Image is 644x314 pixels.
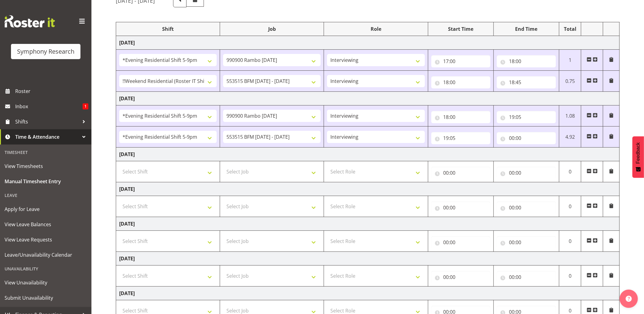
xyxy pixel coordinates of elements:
[2,174,90,189] a: Manual Timesheet Entry
[497,202,556,214] input: Click to select...
[83,103,88,109] span: 1
[497,111,556,123] input: Click to select...
[2,290,90,305] a: Submit Unavailability
[431,111,490,123] input: Click to select...
[5,220,87,229] span: View Leave Balances
[635,142,641,164] span: Feedback
[119,25,217,33] div: Shift
[327,25,425,33] div: Role
[431,202,490,214] input: Click to select...
[559,196,581,217] td: 0
[5,205,87,214] span: Apply for Leave
[559,231,581,252] td: 0
[116,182,620,196] td: [DATE]
[497,76,556,88] input: Click to select...
[2,189,90,202] div: Leave
[497,55,556,67] input: Click to select...
[559,105,581,127] td: 1.08
[497,236,556,248] input: Click to select...
[15,117,79,126] span: Shifts
[497,25,556,33] div: End Time
[5,250,87,259] span: Leave/Unavailability Calendar
[15,132,79,141] span: Time & Attendance
[431,271,490,283] input: Click to select...
[5,235,87,244] span: View Leave Requests
[15,102,83,111] span: Inbox
[116,252,620,266] td: [DATE]
[497,271,556,283] input: Click to select...
[559,161,581,182] td: 0
[559,127,581,148] td: 4.92
[562,25,578,33] div: Total
[559,266,581,287] td: 0
[2,247,90,262] a: Leave/Unavailability Calendar
[626,296,632,302] img: help-xxl-2.png
[2,146,90,159] div: Timesheet
[5,293,87,302] span: Submit Unavailability
[2,275,90,290] a: View Unavailability
[431,76,490,88] input: Click to select...
[497,132,556,144] input: Click to select...
[15,87,88,96] span: Roster
[431,25,490,33] div: Start Time
[2,217,90,232] a: View Leave Balances
[5,278,87,287] span: View Unavailability
[5,15,55,27] img: Rosterit website logo
[17,47,74,56] div: Symphony Research
[497,167,556,179] input: Click to select...
[2,202,90,217] a: Apply for Leave
[5,162,87,171] span: View Timesheets
[5,177,87,186] span: Manual Timesheet Entry
[632,136,644,178] button: Feedback - Show survey
[431,167,490,179] input: Click to select...
[431,55,490,67] input: Click to select...
[2,232,90,247] a: View Leave Requests
[559,50,581,71] td: 1
[116,92,620,105] td: [DATE]
[116,217,620,231] td: [DATE]
[116,36,620,50] td: [DATE]
[116,148,620,161] td: [DATE]
[116,287,620,300] td: [DATE]
[559,71,581,92] td: 0.75
[2,159,90,174] a: View Timesheets
[431,236,490,248] input: Click to select...
[431,132,490,144] input: Click to select...
[223,25,321,33] div: Job
[2,262,90,275] div: Unavailability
